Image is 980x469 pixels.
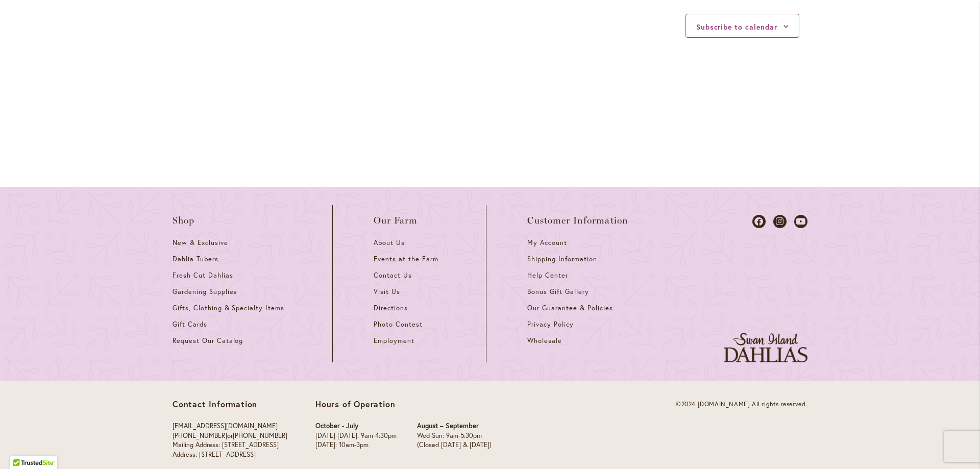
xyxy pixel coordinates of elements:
[417,422,492,431] p: August – September
[173,399,287,409] p: Contact Information
[374,255,438,263] span: Events at the Farm
[173,304,284,312] span: Gifts, Clothing & Specialty Items
[527,320,574,329] span: Privacy Policy
[173,320,207,329] span: Gift Cards
[527,271,568,280] span: Help Center
[374,336,414,345] span: Employment
[676,400,807,408] span: ©2024 [DOMAIN_NAME] All rights reserved.
[374,287,400,296] span: Visit Us
[527,215,628,226] span: Customer Information
[374,320,423,329] span: Photo Contest
[233,431,287,440] a: [PHONE_NUMBER]
[173,255,218,263] span: Dahlia Tubers
[527,336,562,345] span: Wholesale
[315,440,397,450] p: [DATE]: 10am-3pm
[315,422,397,431] p: October - July
[315,431,397,441] p: [DATE]-[DATE]: 9am-4:30pm
[374,304,408,312] span: Directions
[173,336,243,345] span: Request Our Catalog
[173,238,228,247] span: New & Exclusive
[773,215,787,228] a: Dahlias on Instagram
[794,215,807,228] a: Dahlias on Youtube
[173,422,278,430] a: [EMAIL_ADDRESS][DOMAIN_NAME]
[173,271,233,280] span: Fresh Cut Dahlias
[417,440,492,450] p: (Closed [DATE] & [DATE])
[374,238,405,247] span: About Us
[752,215,766,228] a: Dahlias on Facebook
[8,433,36,461] iframe: Launch Accessibility Center
[527,304,612,312] span: Our Guarantee & Policies
[374,215,418,226] span: Our Farm
[527,287,589,296] span: Bonus Gift Gallery
[173,422,287,459] p: or Mailing Address: [STREET_ADDRESS] Address: [STREET_ADDRESS]
[374,271,412,280] span: Contact Us
[173,287,237,296] span: Gardening Supplies
[315,399,492,409] p: Hours of Operation
[173,215,195,226] span: Shop
[527,238,567,247] span: My Account
[527,255,597,263] span: Shipping Information
[417,431,492,441] p: Wed-Sun: 9am-5:30pm
[173,431,227,440] a: [PHONE_NUMBER]
[696,22,777,32] button: Subscribe to calendar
